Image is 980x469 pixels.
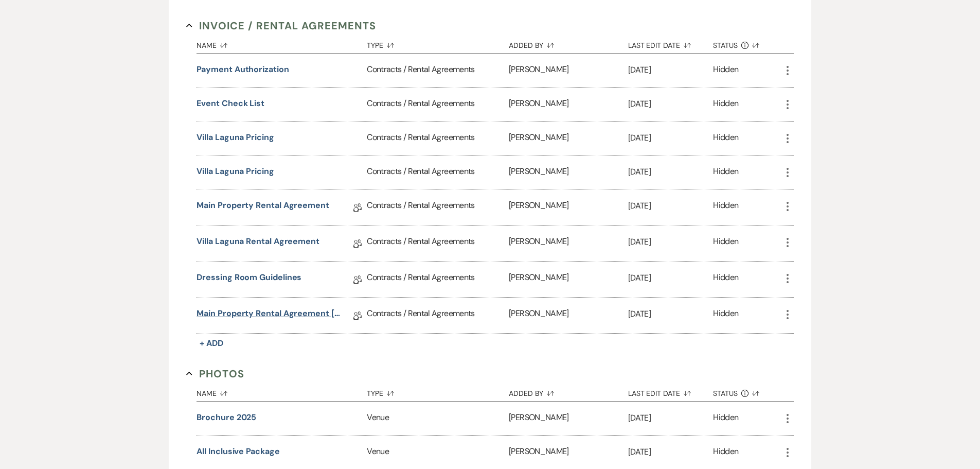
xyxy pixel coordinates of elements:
[628,271,713,285] p: [DATE]
[186,366,244,381] button: Photos
[628,199,713,213] p: [DATE]
[628,131,713,145] p: [DATE]
[713,42,738,49] span: Status
[367,436,509,469] div: Venue
[197,336,226,351] button: + Add
[367,155,509,189] div: Contracts / Rental Agreements
[713,271,738,287] div: Hidden
[509,381,628,401] button: Added By
[509,88,628,121] div: [PERSON_NAME]
[628,165,713,179] p: [DATE]
[713,307,738,323] div: Hidden
[367,121,509,155] div: Contracts / Rental Agreements
[197,199,329,215] a: Main Property Rental Agreement
[509,225,628,261] div: [PERSON_NAME]
[367,88,509,121] div: Contracts / Rental Agreements
[628,97,713,111] p: [DATE]
[509,155,628,189] div: [PERSON_NAME]
[509,402,628,435] div: [PERSON_NAME]
[628,411,713,425] p: [DATE]
[509,33,628,53] button: Added By
[713,97,738,111] div: Hidden
[628,33,713,53] button: Last Edit Date
[367,33,509,53] button: Type
[367,225,509,261] div: Contracts / Rental Agreements
[197,165,274,178] button: Villa Laguna Pricing
[200,338,223,349] span: + Add
[367,381,509,401] button: Type
[509,54,628,87] div: [PERSON_NAME]
[628,381,713,401] button: Last Edit Date
[713,381,781,401] button: Status
[713,445,738,459] div: Hidden
[509,262,628,297] div: [PERSON_NAME]
[509,298,628,333] div: [PERSON_NAME]
[713,63,738,77] div: Hidden
[367,402,509,435] div: Venue
[197,33,367,53] button: Name
[367,298,509,333] div: Contracts / Rental Agreements
[197,235,319,251] a: Villa Laguna Rental Agreement
[197,97,264,110] button: Event Check List
[713,165,738,179] div: Hidden
[197,381,367,401] button: Name
[197,445,279,458] button: All Inclusive Package
[713,199,738,215] div: Hidden
[367,189,509,225] div: Contracts / Rental Agreements
[713,411,738,425] div: Hidden
[628,63,713,77] p: [DATE]
[186,18,376,33] button: Invoice / Rental Agreements
[628,235,713,249] p: [DATE]
[197,271,301,287] a: Dressing Room Guidelines
[197,63,289,76] button: Payment Authorization
[713,390,738,397] span: Status
[713,33,781,53] button: Status
[509,436,628,469] div: [PERSON_NAME]
[367,262,509,297] div: Contracts / Rental Agreements
[197,131,274,144] button: Villa Laguna Pricing
[509,121,628,155] div: [PERSON_NAME]
[713,131,738,145] div: Hidden
[628,307,713,321] p: [DATE]
[713,235,738,251] div: Hidden
[367,54,509,87] div: Contracts / Rental Agreements
[197,307,343,323] a: Main Property Rental Agreement [DATE]
[509,189,628,225] div: [PERSON_NAME]
[197,411,256,424] button: Brochure 2025
[628,445,713,459] p: [DATE]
